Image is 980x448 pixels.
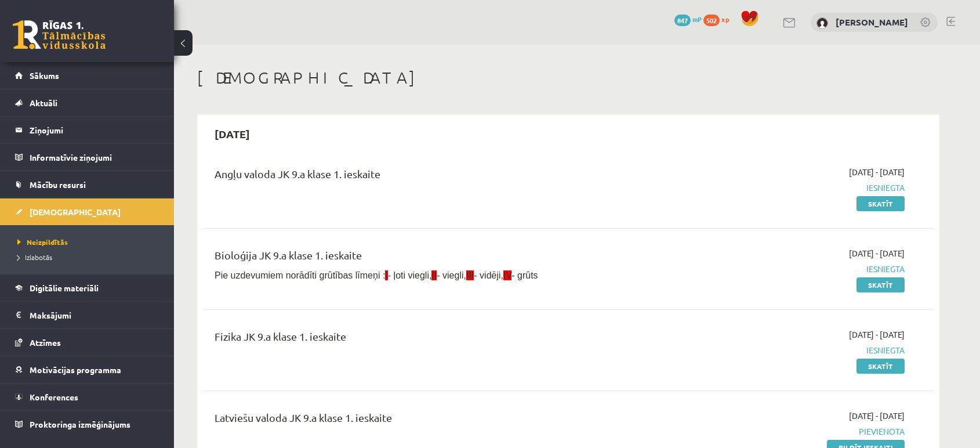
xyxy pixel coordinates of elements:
[15,356,159,383] a: Motivācijas programma
[30,392,78,402] span: Konferences
[674,15,691,26] span: 847
[856,196,905,211] a: Skatīt
[431,270,437,280] span: II
[849,166,905,178] span: [DATE] - [DATE]
[15,144,159,171] a: Informatīvie ziņojumi
[466,270,474,280] span: III
[385,270,387,280] span: I
[215,270,538,280] span: Pie uzdevumiem norādīti grūtības līmeņi : - ļoti viegli, - viegli, - vidēji, - grūts
[203,120,262,147] h2: [DATE]
[17,252,52,262] span: Izlabotās
[703,15,735,24] a: 502 xp
[17,252,162,262] a: Izlabotās
[15,89,159,116] a: Aktuāli
[30,302,159,328] legend: Maksājumi
[816,17,828,29] img: Artjoms Keržajevs
[503,270,511,280] span: IV
[674,15,702,24] a: 847 mP
[30,179,86,190] span: Mācību resursi
[215,247,669,269] div: Bioloģija JK 9.a klase 1. ieskaite
[15,302,159,328] a: Maksājumi
[13,20,106,49] a: Rīgas 1. Tālmācības vidusskola
[15,117,159,143] a: Ziņojumi
[703,15,720,26] span: 502
[15,274,159,301] a: Digitālie materiāli
[30,337,61,348] span: Atzīmes
[215,410,669,431] div: Latviešu valoda JK 9.a klase 1. ieskaite
[30,419,130,429] span: Proktoringa izmēģinājums
[17,237,68,247] span: Neizpildītās
[686,182,905,194] span: Iesniegta
[856,359,905,374] a: Skatīt
[849,410,905,422] span: [DATE] - [DATE]
[30,207,121,217] span: [DEMOGRAPHIC_DATA]
[30,117,159,143] legend: Ziņojumi
[849,247,905,259] span: [DATE] - [DATE]
[15,198,159,225] a: [DEMOGRAPHIC_DATA]
[30,70,59,81] span: Sākums
[849,328,905,341] span: [DATE] - [DATE]
[30,364,121,375] span: Motivācijas programma
[686,263,905,275] span: Iesniegta
[15,329,159,356] a: Atzīmes
[30,283,99,293] span: Digitālie materiāli
[17,237,162,247] a: Neizpildītās
[215,166,669,187] div: Angļu valoda JK 9.a klase 1. ieskaite
[15,62,159,89] a: Sākums
[215,328,669,350] div: Fizika JK 9.a klase 1. ieskaite
[856,277,905,292] a: Skatīt
[15,411,159,438] a: Proktoringa izmēģinājums
[30,144,159,171] legend: Informatīvie ziņojumi
[197,68,939,88] h1: [DEMOGRAPHIC_DATA]
[15,384,159,410] a: Konferences
[686,344,905,356] span: Iesniegta
[686,425,905,438] span: Pievienota
[692,15,702,24] span: mP
[836,16,908,28] a: [PERSON_NAME]
[15,171,159,198] a: Mācību resursi
[30,97,57,108] span: Aktuāli
[721,15,729,24] span: xp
